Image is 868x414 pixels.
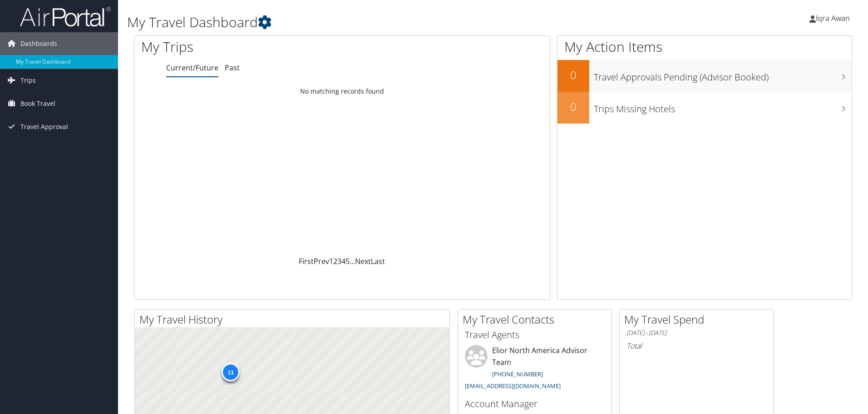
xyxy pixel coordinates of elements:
[626,329,766,337] h6: [DATE] - [DATE]
[225,63,240,73] a: Past
[20,32,57,55] span: Dashboards
[465,398,605,410] h3: Account Manager
[350,256,355,266] span: …
[624,312,773,327] h2: My Travel Spend
[299,256,314,266] a: First
[314,256,329,266] a: Prev
[809,5,859,32] a: Iqra Awan
[465,329,605,341] h3: Travel Agents
[20,69,36,92] span: Trips
[594,66,852,84] h3: Travel Approvals Pending (Advisor Booked)
[557,99,589,115] h2: 0
[20,92,55,115] span: Book Travel
[341,256,345,266] a: 4
[594,98,852,115] h3: Trips Missing Hotels
[460,345,609,394] li: Elior North America Advisor Team
[134,83,550,100] td: No matching records found
[166,63,218,73] a: Current/Future
[127,13,615,32] h1: My Travel Dashboard
[20,6,111,27] img: airportal-logo.png
[463,312,612,327] h2: My Travel Contacts
[20,115,68,138] span: Travel Approval
[329,256,333,266] a: 1
[557,60,852,92] a: 0Travel Approvals Pending (Advisor Booked)
[345,256,350,266] a: 5
[333,256,337,266] a: 2
[222,363,240,381] div: 11
[492,370,543,378] a: [PHONE_NUMBER]
[355,256,371,266] a: Next
[337,256,341,266] a: 3
[139,312,449,327] h2: My Travel History
[816,13,850,23] span: Iqra Awan
[557,67,589,83] h2: 0
[557,37,852,56] h1: My Action Items
[141,37,370,56] h1: My Trips
[465,382,561,390] a: [EMAIL_ADDRESS][DOMAIN_NAME]
[626,341,766,351] h6: Total
[557,92,852,124] a: 0Trips Missing Hotels
[371,256,385,266] a: Last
